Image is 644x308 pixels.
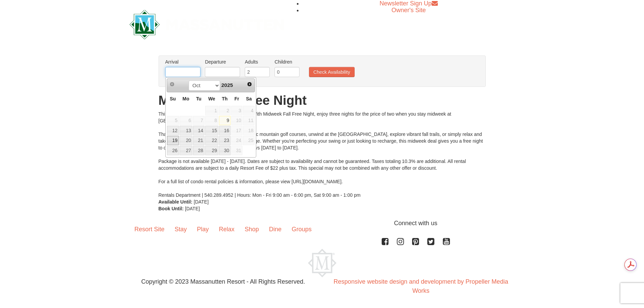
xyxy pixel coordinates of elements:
[193,146,205,155] a: 28
[180,146,192,155] a: 27
[205,136,219,146] td: available
[183,96,189,101] span: Monday
[243,116,255,126] td: unAvailable
[231,126,243,135] span: 17
[219,146,231,155] a: 30
[193,145,205,156] td: available
[231,136,243,146] td: unAvailable
[243,126,255,135] span: 18
[165,58,200,65] label: Arrival
[219,116,231,126] td: available
[275,58,300,65] label: Children
[185,206,200,211] span: [DATE]
[205,116,218,125] span: 8
[334,278,508,294] a: Responsive website design and development by Propeller Media Works
[129,10,284,39] img: Massanutten Resort Logo
[159,111,486,198] div: This fall, stretch your stay—not your budget! With Midweek Fall Free Night, enjoy three nights fo...
[205,58,240,65] label: Departure
[193,116,205,125] span: 7
[391,7,426,14] a: Owner's Site
[205,145,219,156] td: available
[205,116,219,126] td: unAvailable
[129,16,284,31] a: Massanutten Resort
[179,116,193,126] td: unAvailable
[287,219,317,240] a: Groups
[205,106,218,115] span: 1
[192,219,214,240] a: Play
[180,126,192,135] a: 13
[167,146,179,155] a: 26
[243,125,255,136] td: unAvailable
[169,81,175,87] span: Prev
[167,116,179,126] td: unAvailable
[180,116,192,125] span: 6
[159,206,184,211] strong: Book Until:
[245,79,254,89] a: Next
[167,145,179,156] td: available
[205,105,219,116] td: unAvailable
[194,199,209,205] span: [DATE]
[219,136,231,145] a: 23
[167,136,179,145] a: 19
[219,145,231,156] td: available
[309,67,355,77] button: Check Availability
[231,125,243,136] td: unAvailable
[231,136,243,145] span: 24
[231,105,243,116] td: unAvailable
[179,125,193,136] td: available
[167,126,179,135] a: 12
[219,105,231,116] td: unAvailable
[245,58,270,65] label: Adults
[219,125,231,136] td: available
[193,136,205,146] td: available
[308,249,336,277] img: Massanutten Resort Logo
[193,136,205,145] a: 21
[179,145,193,156] td: available
[167,116,179,125] span: 5
[208,96,215,101] span: Wednesday
[170,219,192,240] a: Stay
[205,146,218,155] a: 29
[205,136,218,145] a: 22
[231,116,243,125] span: 10
[219,116,231,125] a: 9
[167,125,179,136] td: available
[231,116,243,126] td: unAvailable
[243,136,255,146] td: unAvailable
[219,136,231,146] td: available
[235,96,239,101] span: Friday
[129,219,170,240] a: Resort Site
[193,126,205,135] a: 14
[193,116,205,126] td: unAvailable
[180,136,192,145] a: 20
[205,126,218,135] a: 15
[159,199,193,205] strong: Available Until:
[214,219,240,240] a: Relax
[159,94,486,107] h1: Midweek Fall Free Night
[129,219,515,228] p: Connect with us
[167,136,179,146] td: available
[243,136,255,145] span: 25
[231,106,243,115] span: 3
[264,219,287,240] a: Dine
[219,126,231,135] a: 16
[221,82,233,88] span: 2025
[247,81,252,87] span: Next
[168,79,177,89] a: Prev
[170,96,176,101] span: Sunday
[124,277,322,286] p: Copyright © 2023 Massanutten Resort - All Rights Reserved.
[240,219,264,240] a: Shop
[193,125,205,136] td: available
[246,96,252,101] span: Saturday
[196,96,201,101] span: Tuesday
[243,116,255,125] span: 11
[243,105,255,116] td: unAvailable
[179,136,193,146] td: available
[243,106,255,115] span: 4
[231,146,243,155] span: 31
[231,145,243,156] td: unAvailable
[205,125,219,136] td: available
[222,96,228,101] span: Thursday
[219,106,231,115] span: 2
